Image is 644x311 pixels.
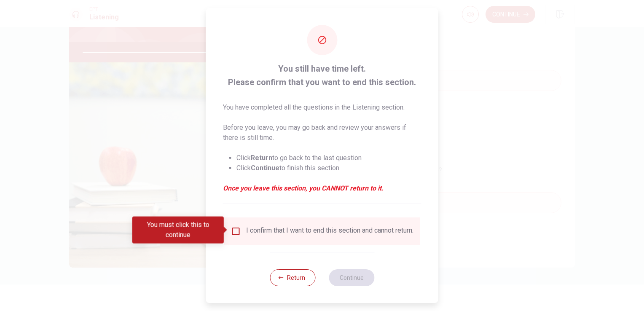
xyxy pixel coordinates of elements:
div: I confirm that I want to end this section and cannot return. [246,226,413,236]
span: You still have time left. Please confirm that you want to end this section. [223,62,421,89]
em: Once you leave this section, you CANNOT return to it. [223,183,421,193]
strong: Return [251,154,272,162]
p: Before you leave, you may go back and review your answers if there is still time. [223,123,421,143]
button: Continue [329,269,374,286]
div: You must click this to continue [132,217,224,244]
strong: Continue [251,164,279,172]
button: Return [270,269,315,286]
span: You must click this to continue [231,226,241,236]
p: You have completed all the questions in the Listening section. [223,102,421,113]
li: Click to go back to the last question [236,153,421,163]
li: Click to finish this section. [236,163,421,173]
